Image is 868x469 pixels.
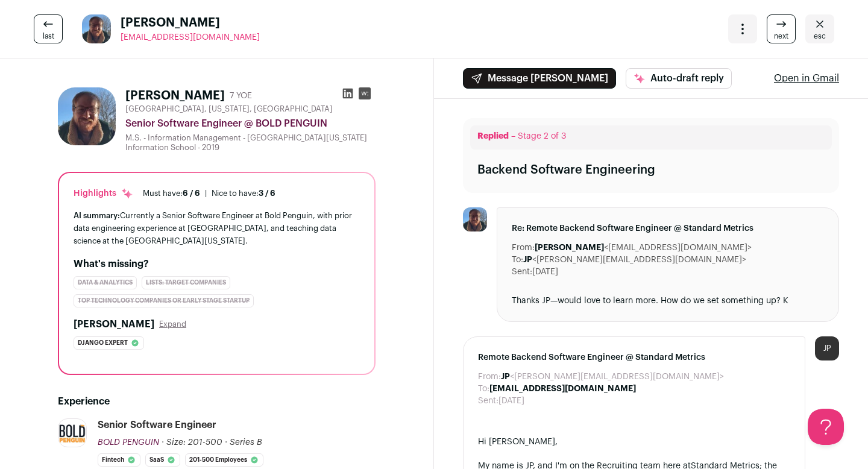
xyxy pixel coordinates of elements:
[478,351,790,364] span: Remote Backend Software Engineer @ Standard Metrics
[489,385,636,393] b: [EMAIL_ADDRESS][DOMAIN_NAME]
[535,244,604,252] b: [PERSON_NAME]
[523,254,746,266] dd: <[PERSON_NAME][EMAIL_ADDRESS][DOMAIN_NAME]>
[259,189,275,197] span: 3 / 6
[774,31,788,41] span: next
[121,31,260,43] a: [EMAIL_ADDRESS][DOMAIN_NAME]
[125,116,376,131] div: Senior Software Engineer @ BOLD PENGUIN
[815,336,839,360] div: JP
[511,132,515,140] span: –
[212,189,275,198] div: Nice to have:
[518,132,566,140] span: Stage 2 of 3
[478,395,498,407] dt: Sent:
[808,409,844,445] iframe: Help Scout Beacon - Open
[74,187,133,200] div: Highlights
[512,295,824,307] div: Thanks JP—would love to learn more. How do we set something up? K
[58,87,116,145] img: 2c752cfe59db3b0ab029dd134c3846d9a10bb39ad0a56f928ee653aa0488ad79
[58,394,376,409] h2: Experience
[125,133,376,153] div: M.S. - Information Management - [GEOGRAPHIC_DATA][US_STATE] Information School - 2019
[512,254,523,266] dt: To:
[626,68,732,89] button: Auto-draft reply
[728,14,757,43] button: Open dropdown
[535,242,752,254] dd: <[EMAIL_ADDRESS][DOMAIN_NAME]>
[767,14,796,43] a: next
[225,436,227,449] span: ·
[34,14,63,43] a: last
[185,453,263,467] li: 201-500 employees
[58,423,86,444] img: 723ce85f3582cd07ca8949626865b63ad96aedfd1dc8f45ffd2971e82c91f3e7.jpg
[125,87,225,104] h1: [PERSON_NAME]
[121,33,260,42] span: [EMAIL_ADDRESS][DOMAIN_NAME]
[512,242,535,254] dt: From:
[74,294,254,307] div: Top Technology Companies or Early Stage Startup
[478,383,489,395] dt: To:
[230,438,262,447] span: Series B
[143,189,275,198] ul: |
[532,266,558,278] dd: [DATE]
[98,453,140,467] li: Fintech
[512,266,532,278] dt: Sent:
[498,395,524,407] dd: [DATE]
[43,31,54,41] span: last
[477,132,509,140] span: Replied
[121,14,260,31] span: [PERSON_NAME]
[74,257,360,271] h2: What's missing?
[523,256,532,264] b: JP
[74,209,360,247] div: Currently a Senior Software Engineer at Bold Penguin, with prior data engineering experience at [...
[78,337,128,349] span: Django expert
[774,71,839,86] a: Open in Gmail
[814,31,826,41] span: esc
[478,436,790,448] div: Hi [PERSON_NAME],
[125,104,333,114] span: [GEOGRAPHIC_DATA], [US_STATE], [GEOGRAPHIC_DATA]
[512,222,824,234] span: Re: Remote Backend Software Engineer @ Standard Metrics
[805,14,834,43] a: Close
[142,276,230,289] div: Lists: Target Companies
[162,438,222,447] span: · Size: 201-500
[463,207,487,231] img: 2c752cfe59db3b0ab029dd134c3846d9a10bb39ad0a56f928ee653aa0488ad79
[98,438,159,447] span: BOLD PENGUIN
[501,371,724,383] dd: <[PERSON_NAME][EMAIL_ADDRESS][DOMAIN_NAME]>
[183,189,200,197] span: 6 / 6
[74,276,137,289] div: Data & Analytics
[477,162,655,178] div: Backend Software Engineering
[74,212,120,219] span: AI summary:
[74,317,154,332] h2: [PERSON_NAME]
[145,453,180,467] li: SaaS
[230,90,252,102] div: 7 YOE
[501,373,510,381] b: JP
[478,371,501,383] dt: From:
[463,68,616,89] button: Message [PERSON_NAME]
[159,319,186,329] button: Expand
[82,14,111,43] img: 2c752cfe59db3b0ab029dd134c3846d9a10bb39ad0a56f928ee653aa0488ad79
[98,418,216,432] div: Senior Software Engineer
[143,189,200,198] div: Must have:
